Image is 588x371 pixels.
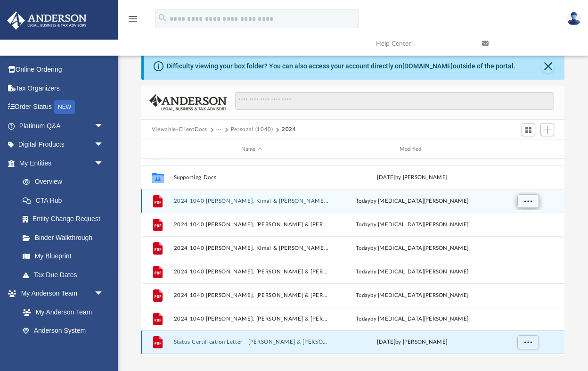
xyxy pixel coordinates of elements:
[13,265,118,284] a: Tax Due Dates
[141,159,564,354] div: grid
[173,198,330,204] button: 2024 1040 [PERSON_NAME], Kimal & [PERSON_NAME] - E File authorization - Please sign.pdf
[356,222,370,227] span: today
[567,12,581,25] img: User Pic
[356,316,370,322] span: today
[356,246,370,251] span: today
[167,61,515,71] div: Difficulty viewing your box folder? You can also access your account directly on outside of the p...
[94,284,113,304] span: arrow_drop_down
[13,210,118,229] a: Entity Change Request
[173,145,329,154] div: Name
[173,316,330,322] button: 2024 1040 [PERSON_NAME], [PERSON_NAME] & [PERSON_NAME] - Review Copy.pdf
[517,194,539,208] button: More options
[94,135,113,155] span: arrow_drop_down
[522,123,536,136] button: Switch to Grid View
[173,174,330,181] button: Supporting Docs
[334,338,490,347] div: [DATE] by [PERSON_NAME]
[157,13,168,23] i: search
[13,247,113,266] a: My Blueprint
[334,221,490,229] div: by [MEDICAL_DATA][PERSON_NAME]
[334,244,490,253] div: by [MEDICAL_DATA][PERSON_NAME]
[4,11,90,30] img: Anderson Advisors Platinum Portal
[7,135,118,154] a: Digital Productsarrow_drop_down
[173,292,330,298] button: 2024 1040 [PERSON_NAME], [PERSON_NAME] & [PERSON_NAME] - FTB -3582 Payment Voucher.pdf
[231,125,273,134] button: Personal (1040)
[54,100,75,114] div: NEW
[173,269,330,275] button: 2024 1040 [PERSON_NAME], [PERSON_NAME] & [PERSON_NAME] - Form 1040-V Payment Voucher.pdf
[13,228,118,247] a: Binder Walkthrough
[402,62,453,70] a: [DOMAIN_NAME]
[369,25,475,62] a: Help Center
[334,268,490,276] div: by [MEDICAL_DATA][PERSON_NAME]
[7,60,118,79] a: Online Ordering
[334,173,490,182] div: [DATE] by [PERSON_NAME]
[127,13,139,25] i: menu
[334,291,490,300] div: by [MEDICAL_DATA][PERSON_NAME]
[356,198,370,204] span: today
[356,293,370,298] span: today
[235,92,555,110] input: Search files and folders
[541,60,555,73] button: Close
[7,154,118,173] a: My Entitiesarrow_drop_down
[334,145,490,154] div: Modified
[540,123,555,136] button: Add
[173,245,330,251] button: 2024 1040 [PERSON_NAME], Kimal & [PERSON_NAME] - Form 1040-ES Payment Voucher.pdf
[13,322,113,340] a: Anderson System
[13,303,108,322] a: My Anderson Team
[7,98,118,117] a: Order StatusNEW
[152,125,207,134] button: Viewable-ClientDocs
[173,339,330,346] button: Status Certification Letter - [PERSON_NAME] & [PERSON_NAME].pdf
[216,125,222,134] button: ···
[127,18,139,25] a: menu
[7,116,118,135] a: Platinum Q&Aarrow_drop_down
[494,145,560,154] div: id
[282,125,296,134] button: 2024
[7,79,118,98] a: Tax Organizers
[173,222,330,228] button: 2024 1040 [PERSON_NAME], [PERSON_NAME] & [PERSON_NAME] Instructions.pdf
[13,173,118,191] a: Overview
[334,197,490,206] div: by [MEDICAL_DATA][PERSON_NAME]
[94,116,113,136] span: arrow_drop_down
[334,315,490,323] div: by [MEDICAL_DATA][PERSON_NAME]
[13,191,118,210] a: CTA Hub
[146,145,169,154] div: id
[7,284,113,303] a: My Anderson Teamarrow_drop_down
[94,154,113,173] span: arrow_drop_down
[356,269,370,274] span: today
